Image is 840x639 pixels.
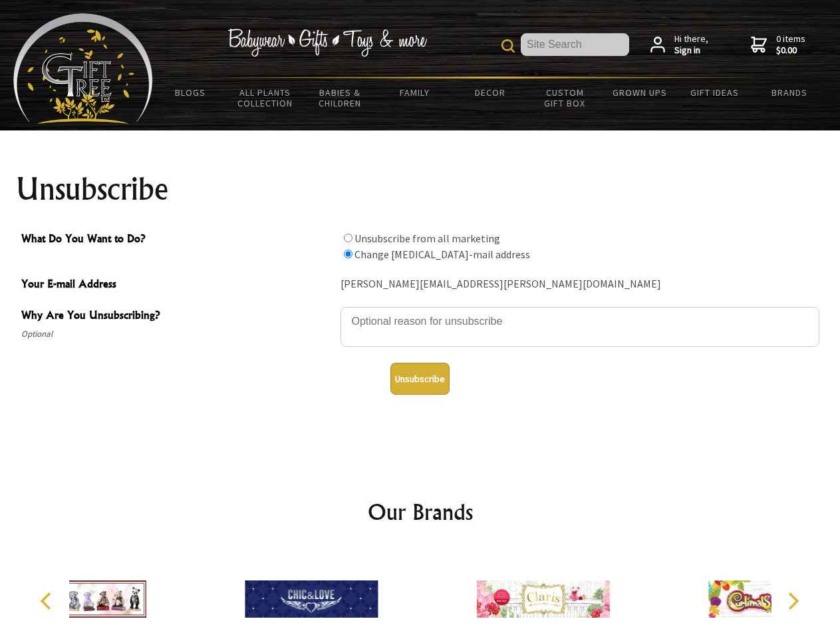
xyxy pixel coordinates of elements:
a: 0 items$0.00 [751,33,805,57]
img: product search [501,39,515,53]
img: Babyware - Gifts - Toys and more... [13,13,153,124]
input: Site Search [521,33,629,56]
h2: Our Brands [27,496,814,528]
a: Hi there,Sign in [650,33,708,57]
span: Hi there, [674,33,708,57]
div: [PERSON_NAME][EMAIL_ADDRESS][PERSON_NAME][DOMAIN_NAME] [341,274,819,295]
span: Your E-mail Address [21,276,334,295]
label: Change [MEDICAL_DATA]-mail address [354,248,530,261]
a: Babies & Children [303,79,378,117]
label: Unsubscribe from all marketing [354,232,500,245]
button: Unsubscribe [390,363,450,395]
span: What Do You Want to Do? [21,230,334,250]
a: Family [378,79,453,106]
button: Next [778,586,807,616]
textarea: Why Are You Unsubscribing? [341,307,819,347]
input: What Do You Want to Do? [344,234,352,242]
h1: Unsubscribe [16,173,825,205]
a: Grown Ups [602,79,677,106]
a: Brands [752,79,827,106]
img: Babywear - Gifts - Toys & more [227,29,427,57]
a: BLOGS [153,79,228,106]
strong: $0.00 [776,45,805,57]
a: Gift Ideas [677,79,752,106]
a: Custom Gift Box [527,79,603,117]
a: Decor [452,79,527,106]
strong: Sign in [674,45,708,57]
span: Optional [21,326,334,342]
input: What Do You Want to Do? [344,250,352,258]
span: 0 items [776,33,805,57]
span: Why Are You Unsubscribing? [21,307,334,326]
button: Previous [33,586,63,616]
a: All Plants Collection [228,79,303,117]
